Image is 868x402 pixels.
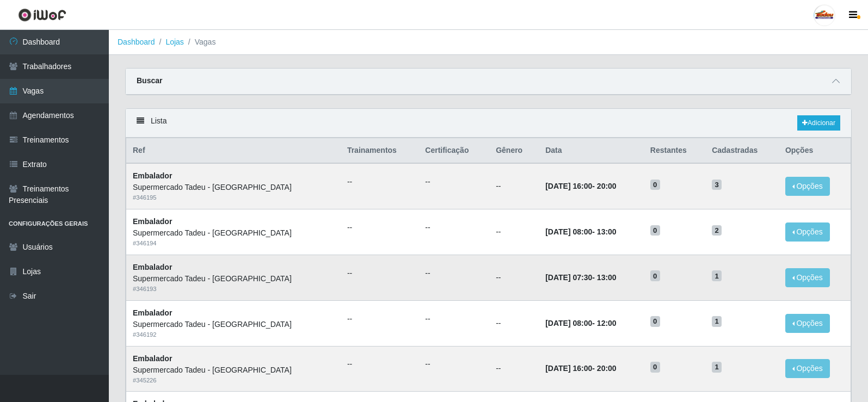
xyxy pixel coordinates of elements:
[347,358,412,370] ul: --
[133,319,334,330] div: Supermercado Tadeu - [GEOGRAPHIC_DATA]
[341,138,418,164] th: Trainamentos
[118,38,155,46] a: Dashboard
[133,376,334,385] div: # 345226
[545,227,592,236] time: [DATE] 08:00
[712,270,722,281] span: 1
[425,222,483,233] ul: --
[133,227,334,239] div: Supermercado Tadeu - [GEOGRAPHIC_DATA]
[779,138,851,164] th: Opções
[133,330,334,339] div: # 346192
[545,319,616,327] strong: -
[545,273,616,282] strong: -
[126,109,851,138] div: Lista
[597,227,617,236] time: 13:00
[785,268,830,287] button: Opções
[597,319,617,327] time: 12:00
[644,138,705,164] th: Restantes
[347,313,412,325] ul: --
[712,180,722,190] span: 3
[347,268,412,279] ul: --
[133,263,172,271] strong: Embalador
[133,217,172,226] strong: Embalador
[425,313,483,325] ul: --
[133,364,334,376] div: Supermercado Tadeu - [GEOGRAPHIC_DATA]
[545,182,616,190] strong: -
[184,36,216,48] li: Vagas
[712,316,722,327] span: 1
[425,358,483,370] ul: --
[705,138,779,164] th: Cadastradas
[347,222,412,233] ul: --
[489,138,539,164] th: Gênero
[133,193,334,202] div: # 346195
[712,225,722,236] span: 2
[785,314,830,333] button: Opções
[133,239,334,248] div: # 346194
[797,115,840,131] a: Adicionar
[489,163,539,209] td: --
[133,285,334,294] div: # 346193
[545,227,616,236] strong: -
[712,362,722,373] span: 1
[785,359,830,378] button: Opções
[425,268,483,279] ul: --
[650,362,660,373] span: 0
[137,76,162,85] strong: Buscar
[545,364,616,373] strong: -
[597,273,617,282] time: 13:00
[489,209,539,255] td: --
[489,300,539,346] td: --
[539,138,644,164] th: Data
[133,308,172,317] strong: Embalador
[126,138,341,164] th: Ref
[650,225,660,236] span: 0
[545,273,592,282] time: [DATE] 07:30
[597,364,617,373] time: 20:00
[597,182,617,190] time: 20:00
[133,273,334,285] div: Supermercado Tadeu - [GEOGRAPHIC_DATA]
[165,38,183,46] a: Lojas
[418,138,489,164] th: Certificação
[109,30,868,55] nav: breadcrumb
[133,354,172,363] strong: Embalador
[545,182,592,190] time: [DATE] 16:00
[650,316,660,327] span: 0
[18,8,66,22] img: CoreUI Logo
[489,346,539,392] td: --
[650,270,660,281] span: 0
[347,176,412,188] ul: --
[133,171,172,180] strong: Embalador
[133,182,334,193] div: Supermercado Tadeu - [GEOGRAPHIC_DATA]
[425,176,483,188] ul: --
[785,222,830,242] button: Opções
[545,319,592,327] time: [DATE] 08:00
[545,364,592,373] time: [DATE] 16:00
[785,177,830,196] button: Opções
[489,255,539,300] td: --
[650,180,660,190] span: 0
